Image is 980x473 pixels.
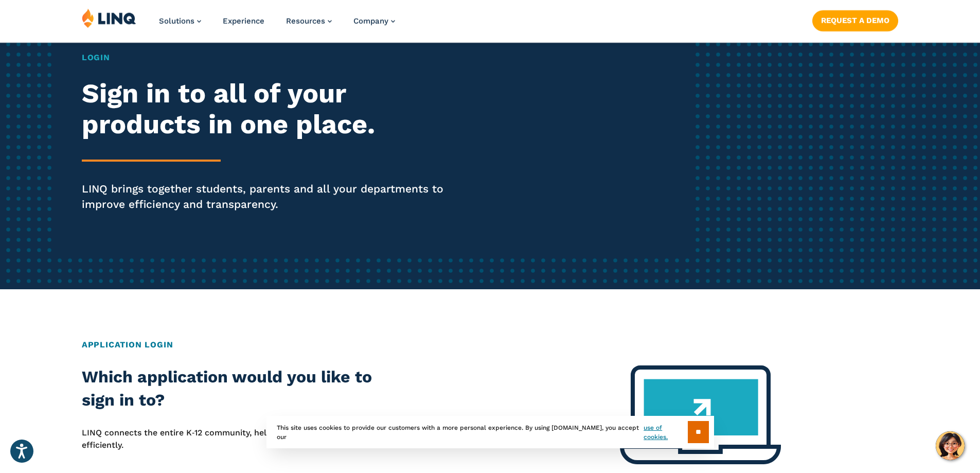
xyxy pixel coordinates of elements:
a: Company [353,16,395,26]
h1: Login [82,51,459,64]
h2: Sign in to all of your products in one place. [82,78,459,140]
nav: Button Navigation [812,8,898,31]
nav: Primary Navigation [159,8,395,42]
h2: Application Login [82,339,898,351]
a: Resources [286,16,332,26]
img: LINQ | K‑12 Software [82,8,136,28]
span: Company [353,16,388,26]
a: use of cookies. [644,423,687,442]
p: LINQ connects the entire K‑12 community, helping your district to work far more efficiently. [82,427,408,452]
button: Hello, have a question? Let’s chat. [936,431,965,460]
span: Resources [286,16,325,26]
h2: Which application would you like to sign in to? [82,365,408,412]
a: Experience [223,16,264,26]
a: Solutions [159,16,201,26]
span: Solutions [159,16,194,26]
a: Request a Demo [812,10,898,31]
div: This site uses cookies to provide our customers with a more personal experience. By using [DOMAIN... [266,416,714,448]
p: LINQ brings together students, parents and all your departments to improve efficiency and transpa... [82,181,459,212]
